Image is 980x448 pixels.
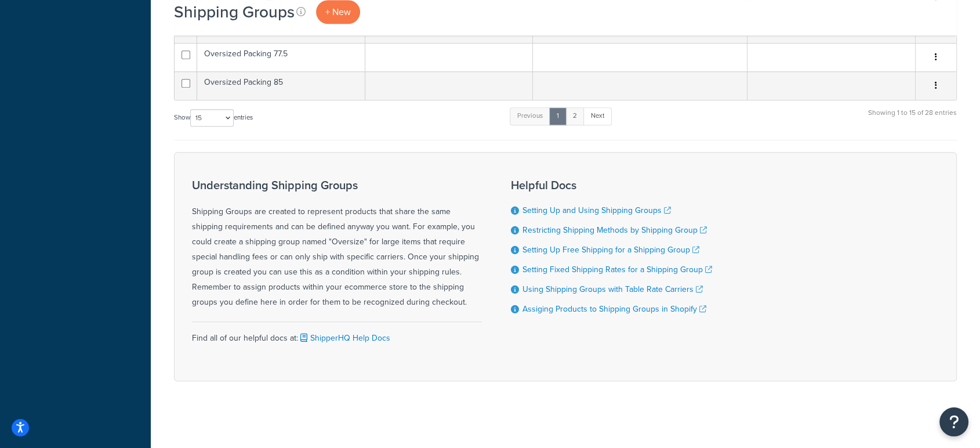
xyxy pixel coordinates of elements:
[192,321,482,346] div: Find all of our helpful docs at:
[174,109,253,127] label: Show entries
[868,106,957,131] div: Showing 1 to 15 of 28 entries
[583,107,612,125] a: Next
[511,179,712,192] h3: Helpful Docs
[522,303,706,315] a: Assiging Products to Shipping Groups in Shopify
[522,224,707,236] a: Restricting Shipping Methods by Shipping Group
[197,71,365,100] td: Oversized Packing 85
[549,107,567,125] a: 1
[197,43,365,71] td: Oversized Packing 77.5
[192,179,482,192] h3: Understanding Shipping Groups
[190,109,234,127] select: Showentries
[522,283,703,295] a: Using Shipping Groups with Table Rate Carriers
[192,179,482,310] div: Shipping Groups are created to represent products that share the same shipping requirements and c...
[510,107,550,125] a: Previous
[522,244,699,256] a: Setting Up Free Shipping for a Shipping Group
[522,204,671,216] a: Setting Up and Using Shipping Groups
[939,407,968,436] button: Open Resource Center
[522,263,712,276] a: Setting Fixed Shipping Rates for a Shipping Group
[298,332,390,344] a: ShipperHQ Help Docs
[565,107,585,125] a: 2
[174,1,295,23] h1: Shipping Groups
[325,5,351,19] span: + New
